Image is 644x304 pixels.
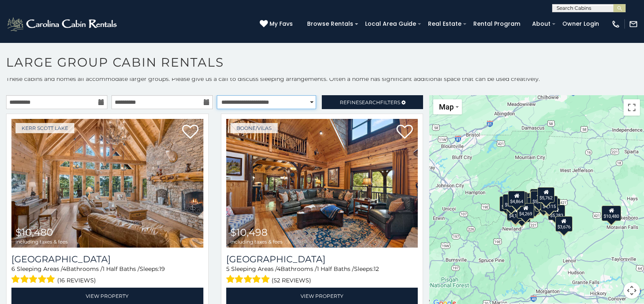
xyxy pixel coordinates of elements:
[530,189,547,204] div: $8,684
[508,191,526,206] div: $4,864
[11,265,15,273] span: 6
[270,20,293,28] span: My Favs
[503,194,520,210] div: $5,224
[11,119,203,248] img: Lake Haven Lodge
[433,99,462,114] button: Change map style
[230,239,283,244] span: including taxes & fees
[226,119,418,248] img: Diamond Creek Lodge
[182,124,198,141] a: Add to favorites
[103,265,140,273] span: 1 Half Baths /
[226,254,418,265] a: [GEOGRAPHIC_DATA]
[611,20,620,29] img: phone-regular-white.png
[538,187,555,203] div: $5,762
[230,226,267,238] span: $10,498
[277,265,281,273] span: 4
[340,99,400,105] span: Refine Filters
[16,226,53,238] span: $10,480
[230,123,278,133] a: Boone/Vilas
[624,282,640,299] button: Map camera controls
[517,203,535,219] div: $4,269
[558,18,603,30] a: Owner Login
[226,119,418,248] a: Diamond Creek Lodge $10,498 including taxes & fees
[11,254,203,265] h3: Lake Haven Lodge
[11,119,203,248] a: Lake Haven Lodge $10,480 including taxes & fees
[469,18,524,30] a: Rental Program
[317,265,354,273] span: 1 Half Baths /
[361,18,420,30] a: Local Area Guide
[507,205,524,221] div: $4,188
[11,254,203,265] a: [GEOGRAPHIC_DATA]
[6,16,119,32] img: White-1-2.png
[424,18,466,30] a: Real Estate
[499,196,517,212] div: $3,323
[62,265,66,273] span: 4
[530,191,548,206] div: $5,097
[624,99,640,116] button: Toggle fullscreen view
[359,99,380,105] span: Search
[541,196,558,211] div: $4,115
[57,275,96,286] span: (16 reviews)
[226,254,418,265] h3: Diamond Creek Lodge
[226,265,230,273] span: 5
[397,124,413,141] a: Add to favorites
[548,205,565,220] div: $5,283
[226,265,418,286] div: Sleeping Areas / Bathrooms / Sleeps:
[555,216,573,232] div: $3,676
[11,265,203,286] div: Sleeping Areas / Bathrooms / Sleeps:
[260,20,295,29] a: My Favs
[602,206,622,221] div: $10,480
[16,123,74,133] a: Kerr Scott Lake
[303,18,357,30] a: Browse Rentals
[528,18,555,30] a: About
[16,239,68,244] span: including taxes & fees
[322,95,423,109] a: RefineSearchFilters
[272,275,311,286] span: (52 reviews)
[159,265,165,273] span: 19
[374,265,379,273] span: 12
[439,103,454,111] span: Map
[629,20,638,29] img: mail-regular-white.png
